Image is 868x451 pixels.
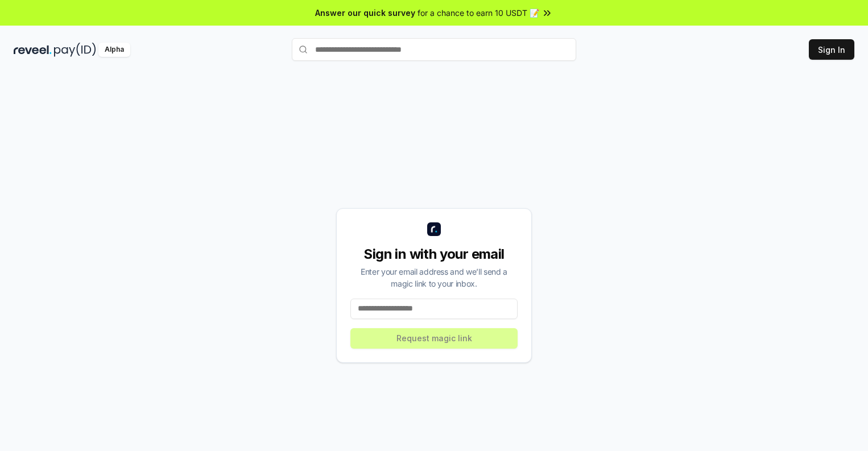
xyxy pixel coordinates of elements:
[350,266,518,289] div: Enter your email address and we’ll send a magic link to your inbox.
[427,222,441,236] img: logo_small
[14,43,52,57] img: reveel_dark
[809,39,854,60] button: Sign In
[418,7,539,19] span: for a chance to earn 10 USDT 📝
[54,43,96,57] img: pay_id
[350,245,518,263] div: Sign in with your email
[315,7,415,19] span: Answer our quick survey
[98,43,130,57] div: Alpha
